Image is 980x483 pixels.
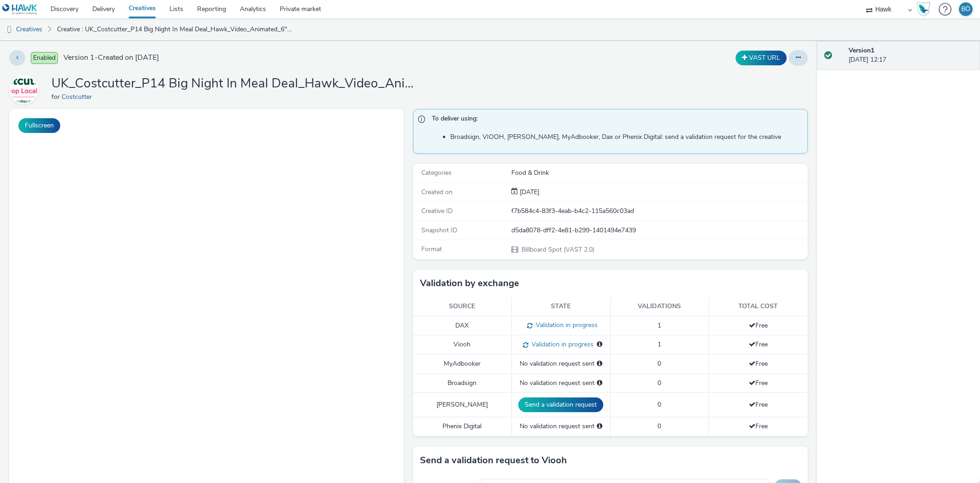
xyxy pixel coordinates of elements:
[420,276,519,290] h3: Validation by exchange
[51,92,62,101] span: for
[657,422,661,431] span: 0
[521,245,595,254] span: Billboard Spot (VAST 2.0)
[657,359,661,368] span: 0
[413,417,512,436] td: Phenix Digital
[597,422,602,431] div: Please select a deal below and click on Send to send a validation request to Phenix Digital.
[9,85,42,94] a: Costcutter
[52,18,297,40] a: Creative : UK_Costcutter_P14 Big Night In Meal Deal_Hawk_Video_Animated_6"_[DATE]
[597,359,602,368] div: Please select a deal below and click on Send to send a validation request to MyAdbooker.
[917,2,934,17] a: Hawk Academy
[421,226,457,235] span: Snapshot ID
[736,51,787,65] button: VAST URL
[11,76,37,103] img: Costcutter
[657,379,661,387] span: 0
[421,168,452,177] span: Categories
[749,422,768,431] span: Free
[18,118,60,133] button: Fullscreen
[31,52,58,64] span: Enabled
[2,4,38,15] img: undefined Logo
[421,245,442,253] span: Format
[62,92,96,101] a: Costcutter
[532,321,598,329] span: Validation in progress
[413,392,512,417] td: [PERSON_NAME]
[516,359,606,368] div: No validation request sent
[511,297,610,316] th: State
[657,340,661,349] span: 1
[413,316,512,335] td: DAX
[421,207,453,215] span: Creative ID
[432,114,798,126] span: To deliver using:
[5,25,14,34] img: dooh
[749,321,768,330] span: Free
[413,374,512,392] td: Broadsign
[518,188,539,197] div: Creation 07 October 2025, 12:17
[961,2,970,16] div: BÖ
[511,226,806,235] div: d5da8078-dff2-4e81-b299-1401494e7439
[849,46,973,65] div: [DATE] 12:17
[51,75,419,92] h1: UK_Costcutter_P14 Big Night In Meal Deal_Hawk_Video_Animated_6"_[DATE]
[733,51,789,65] div: Duplicate the creative as a VAST URL
[917,2,930,17] img: Hawk Academy
[749,359,768,368] span: Free
[749,340,768,349] span: Free
[413,335,512,355] td: Viooh
[528,340,594,349] span: Validation in progress
[63,52,159,63] span: Version 1 - Created on [DATE]
[597,379,602,388] div: Please select a deal below and click on Send to send a validation request to Broadsign.
[610,297,709,316] th: Validations
[516,379,606,388] div: No validation request sent
[709,297,808,316] th: Total cost
[849,46,874,55] strong: Version 1
[413,355,512,374] td: MyAdbooker
[657,400,661,409] span: 0
[657,321,661,330] span: 1
[421,188,453,196] span: Created on
[450,132,803,142] li: Broadsign, VIOOH, [PERSON_NAME], MyAdbooker, Dax or Phenix Digital: send a validation request for...
[749,379,768,387] span: Free
[516,422,606,431] div: No validation request sent
[413,297,512,316] th: Source
[420,454,567,467] h3: Send a validation request to Viooh
[511,207,806,216] div: f7b584c4-83f3-4eab-b4c2-115a560c03ad
[749,400,768,409] span: Free
[511,168,806,178] div: Food & Drink
[518,397,603,412] button: Send a validation request
[518,188,539,196] span: [DATE]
